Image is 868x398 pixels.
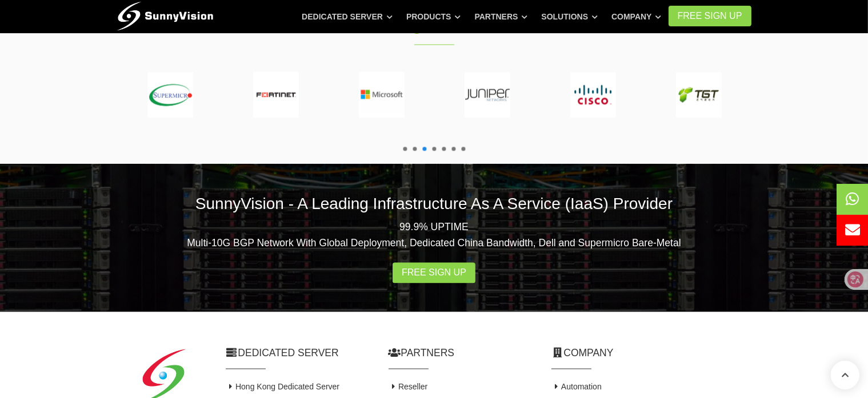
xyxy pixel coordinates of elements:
[541,6,598,27] a: Solutions
[676,72,722,118] img: tgs-150.png
[611,6,662,27] a: Company
[465,72,510,118] img: juniper-150.png
[551,346,751,361] h2: Company
[389,383,428,392] a: Reseller
[475,6,528,27] a: Partners
[147,72,193,118] img: supermicro-150.png
[302,6,393,27] a: Dedicated Server
[570,72,616,118] img: cisco-150.png
[389,346,534,361] h2: Partners
[551,383,602,392] a: Automation
[117,219,751,251] p: 99.9% UPTIME Multi-10G BGP Network With Global Deployment, Dedicated China Bandwidth, Dell and Su...
[406,6,461,27] a: Products
[393,263,475,283] a: Free Sign Up
[669,6,751,26] a: FREE Sign Up
[253,72,299,118] img: fortinet-150.png
[226,346,371,361] h2: Dedicated Server
[226,383,340,392] a: Hong Kong Dedicated Server
[117,193,751,215] h2: SunnyVision - A Leading Infrastructure As A Service (IaaS) Provider
[359,72,405,118] img: microsoft-150.png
